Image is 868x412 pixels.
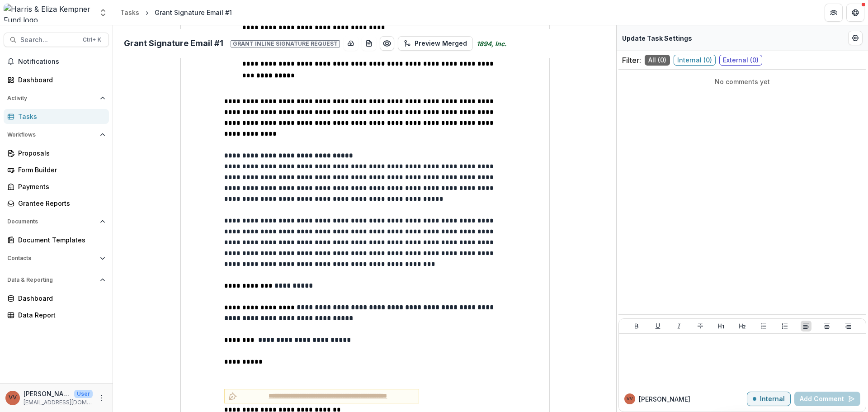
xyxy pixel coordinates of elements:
[801,321,811,331] button: Align Left
[20,36,77,44] span: Search...
[674,321,684,331] button: Italicize
[7,95,96,101] span: Activity
[4,4,93,22] img: Harris & Eliza Kempner Fund logo
[18,148,102,158] div: Proposals
[24,398,93,407] p: [EMAIL_ADDRESS][DOMAIN_NAME]
[631,321,642,331] button: Bold
[4,33,109,47] button: Search...
[18,75,102,85] div: Dashboard
[843,321,854,331] button: Align Right
[674,55,716,66] span: Internal ( 0 )
[4,232,109,247] a: Document Templates
[719,55,762,66] span: External ( 0 )
[18,182,102,191] div: Payments
[155,8,232,17] div: Grant Signature Email #1
[848,31,863,45] button: Edit Form Settings
[695,321,706,331] button: Strike
[4,146,109,161] a: Proposals
[737,321,748,331] button: Heading 2
[344,36,358,51] button: download-button
[825,4,843,22] button: Partners
[18,112,102,121] div: Tasks
[117,6,143,19] a: Tasks
[4,291,109,306] a: Dashboard
[4,128,109,142] button: Open Workflows
[7,132,96,138] span: Workflows
[4,273,109,287] button: Open Data & Reporting
[622,77,863,86] p: No comments yet
[4,54,109,69] button: Notifications
[622,55,641,66] p: Filter:
[18,235,102,245] div: Document Templates
[18,58,105,66] span: Notifications
[74,390,93,398] p: User
[398,36,473,51] button: Preview Merged
[4,72,109,87] a: Dashboard
[7,255,96,261] span: Contacts
[821,321,832,331] button: Align Center
[124,38,340,48] h2: Grant Signature Email #1
[120,8,139,17] div: Tasks
[97,4,109,22] button: Open entity switcher
[639,394,690,404] p: [PERSON_NAME]
[4,251,109,265] button: Open Contacts
[18,310,102,320] div: Data Report
[24,389,71,398] p: [PERSON_NAME]
[4,214,109,229] button: Open Documents
[81,35,103,45] div: Ctrl + K
[779,321,790,331] button: Ordered List
[4,162,109,177] a: Form Builder
[362,36,376,51] button: download-word-button
[747,392,791,406] button: Internal
[652,321,663,331] button: Underline
[4,91,109,105] button: Open Activity
[846,4,864,22] button: Get Help
[18,165,102,175] div: Form Builder
[4,109,109,124] a: Tasks
[231,40,340,47] span: Grant inline signature request
[4,196,109,211] a: Grantee Reports
[758,321,769,331] button: Bullet List
[4,179,109,194] a: Payments
[117,6,236,19] nav: breadcrumb
[18,199,102,208] div: Grantee Reports
[96,393,107,403] button: More
[380,36,394,51] button: Preview 4517bffc-11f5-4be6-b599-31a313412fc8.pdf
[4,308,109,322] a: Data Report
[9,395,17,401] div: Vivian Victoria
[794,392,860,406] button: Add Comment
[645,55,670,66] span: All ( 0 )
[18,294,102,303] div: Dashboard
[760,395,785,403] p: Internal
[627,397,633,401] div: Vivian Victoria
[622,33,692,43] p: Update Task Settings
[476,39,507,48] i: 1894, Inc.
[716,321,726,331] button: Heading 1
[7,218,96,225] span: Documents
[7,277,96,283] span: Data & Reporting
